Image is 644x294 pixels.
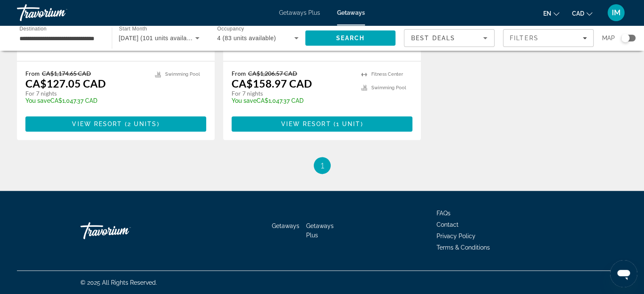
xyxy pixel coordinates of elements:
[510,35,539,41] span: Filters
[122,121,160,127] span: ( )
[572,10,584,17] span: CAD
[25,97,146,104] p: CA$1,047.37 CAD
[17,2,102,24] a: Travorium
[232,77,312,90] p: CA$158.97 CAD
[543,7,559,19] button: Change language
[411,33,487,43] mat-select: Sort by
[602,32,615,44] span: Map
[217,26,244,32] span: Occupancy
[371,85,406,91] span: Swimming Pool
[165,71,200,77] span: Swimming Pool
[25,70,40,77] span: From
[543,10,551,17] span: en
[572,7,592,19] button: Change currency
[437,244,490,251] a: Terms & Conditions
[19,26,47,31] span: Destination
[119,26,147,32] span: Start Month
[437,233,475,239] a: Privacy Policy
[25,90,146,97] p: For 7 nights
[232,90,353,97] p: For 7 nights
[437,210,451,217] a: FAQs
[25,97,50,104] span: You save
[19,33,101,44] input: Select destination
[80,218,165,243] a: Go Home
[232,97,353,104] p: CA$1,047.37 CAD
[503,29,594,47] button: Filters
[25,77,106,90] p: CA$127.05 CAD
[336,121,361,127] span: 1 unit
[337,9,365,16] a: Getaways
[605,4,627,22] button: User Menu
[119,35,198,41] span: [DATE] (101 units available)
[279,9,320,16] a: Getaways Plus
[127,121,157,127] span: 2 units
[411,35,455,41] span: Best Deals
[232,70,246,77] span: From
[217,35,276,41] span: 4 (83 units available)
[232,97,257,104] span: You save
[80,279,157,286] span: © 2025 All Rights Reserved.
[305,30,396,46] button: Search
[17,157,627,174] nav: Pagination
[371,71,403,77] span: Fitness Center
[72,121,122,127] span: View Resort
[336,35,365,41] span: Search
[437,221,459,228] a: Contact
[25,116,206,132] button: View Resort(2 units)
[610,260,637,287] iframe: Button to launch messaging window
[306,223,334,239] a: Getaways Plus
[42,70,91,77] span: CA$1,174.65 CAD
[612,8,621,17] span: IM
[232,116,412,132] button: View Resort(1 unit)
[248,70,297,77] span: CA$1,206.57 CAD
[281,121,331,127] span: View Resort
[331,121,363,127] span: ( )
[320,161,324,170] span: 1
[272,223,299,229] a: Getaways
